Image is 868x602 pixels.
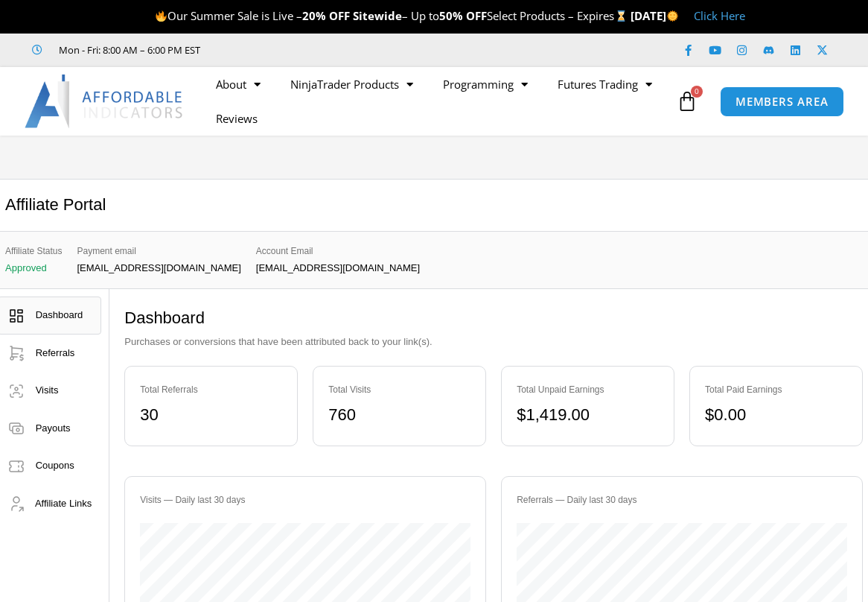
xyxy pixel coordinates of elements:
[517,492,847,508] div: Referrals — Daily last 30 days
[353,8,402,23] strong: Sitewide
[705,405,746,424] bdi: 0.00
[543,67,667,101] a: Futures Trading
[36,309,83,320] span: Dashboard
[654,80,720,123] a: 0
[631,8,679,23] strong: [DATE]
[275,67,428,101] a: NinjaTrader Products
[517,405,526,424] span: $
[36,384,59,396] span: Visits
[328,381,470,398] div: Total Visits
[439,8,487,23] strong: 50% OFF
[35,498,92,509] span: Affiliate Links
[705,381,847,398] div: Total Paid Earnings
[77,243,241,259] span: Payment email
[517,405,590,424] bdi: 1,419.00
[667,10,678,22] img: 🌞
[124,308,863,329] h2: Dashboard
[5,263,63,273] p: Approved
[328,400,470,431] div: 760
[140,492,470,508] div: Visits — Daily last 30 days
[140,381,282,398] div: Total Referrals
[5,243,63,259] span: Affiliate Status
[517,381,659,398] div: Total Unpaid Earnings
[256,263,420,273] p: [EMAIL_ADDRESS][DOMAIN_NAME]
[36,347,75,358] span: Referrals
[36,422,71,434] span: Payouts
[124,333,863,351] p: Purchases or conversions that have been attributed back to your link(s).
[302,8,350,23] strong: 20% OFF
[201,101,272,136] a: Reviews
[25,75,185,128] img: LogoAI | Affordable Indicators – NinjaTrader
[428,67,543,101] a: Programming
[36,460,74,471] span: Coupons
[77,263,241,273] p: [EMAIL_ADDRESS][DOMAIN_NAME]
[256,243,420,259] span: Account Email
[735,96,829,107] span: MEMBERS AREA
[5,194,106,216] h2: Affiliate Portal
[616,10,627,22] img: ⌛
[140,400,282,431] div: 30
[55,41,200,59] span: Mon - Fri: 8:00 AM – 6:00 PM EST
[694,8,745,23] a: Click Here
[221,42,444,57] iframe: Customer reviews powered by Trustpilot
[201,67,673,136] nav: Menu
[705,405,714,424] span: $
[720,86,844,117] a: MEMBERS AREA
[201,67,275,101] a: About
[156,10,167,22] img: 🔥
[155,8,630,23] span: Our Summer Sale is Live – – Up to Select Products – Expires
[691,86,703,98] span: 0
